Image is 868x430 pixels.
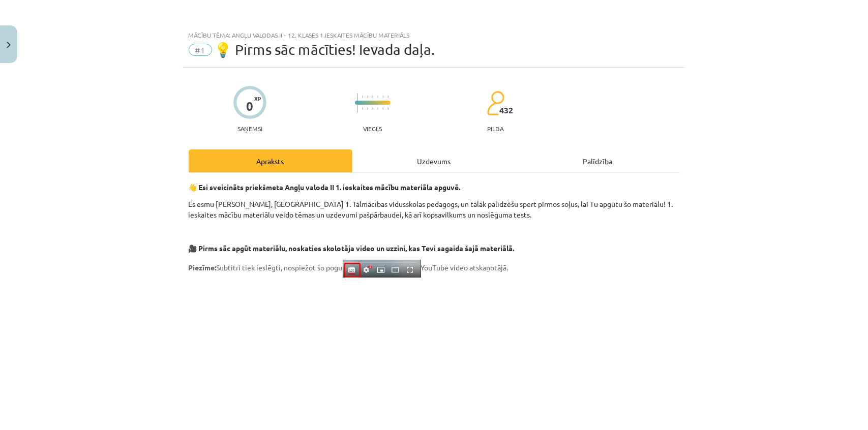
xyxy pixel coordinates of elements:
[377,107,378,110] img: icon-short-line-57e1e144782c952c97e751825c79c345078a6d821885a25fce030b3d8c18986b.svg
[487,90,504,116] img: students-c634bb4e5e11cddfef0936a35e636f08e4e9abd3cc4e673bd6f9a4125e45ecb1.svg
[387,107,388,110] img: icon-short-line-57e1e144782c952c97e751825c79c345078a6d821885a25fce030b3d8c18986b.svg
[233,125,266,132] p: Saņemsi
[367,107,368,110] img: icon-short-line-57e1e144782c952c97e751825c79c345078a6d821885a25fce030b3d8c18986b.svg
[382,107,383,110] img: icon-short-line-57e1e144782c952c97e751825c79c345078a6d821885a25fce030b3d8c18986b.svg
[377,96,378,98] img: icon-short-line-57e1e144782c952c97e751825c79c345078a6d821885a25fce030b3d8c18986b.svg
[215,41,435,58] span: 💡 Pirms sāc mācīties! Ievada daļa.
[363,125,382,132] p: Viegls
[362,107,363,110] img: icon-short-line-57e1e144782c952c97e751825c79c345078a6d821885a25fce030b3d8c18986b.svg
[387,96,388,98] img: icon-short-line-57e1e144782c952c97e751825c79c345078a6d821885a25fce030b3d8c18986b.svg
[254,96,261,101] span: XP
[189,199,680,220] p: Es esmu [PERSON_NAME], [GEOGRAPHIC_DATA] 1. Tālmācības vidusskolas pedagogs, un tālāk palīdzēšu s...
[516,149,680,172] div: Palīdzība
[189,243,515,253] strong: 🎥 Pirms sāc apgūt materiālu, noskaties skolotāja video un uzzini, kas Tevi sagaida šajā materiālā.
[352,149,516,172] div: Uzdevums
[189,44,212,56] span: #1
[372,96,373,98] img: icon-short-line-57e1e144782c952c97e751825c79c345078a6d821885a25fce030b3d8c18986b.svg
[362,96,363,98] img: icon-short-line-57e1e144782c952c97e751825c79c345078a6d821885a25fce030b3d8c18986b.svg
[357,93,358,113] img: icon-long-line-d9ea69661e0d244f92f715978eff75569469978d946b2353a9bb055b3ed8787d.svg
[487,125,503,132] p: pilda
[189,263,217,272] strong: Piezīme:
[189,149,352,172] div: Apraksts
[499,106,513,115] span: 432
[189,263,508,272] span: Subtitri tiek ieslēgti, nospiežot šo pogu YouTube video atskaņotājā.
[372,107,373,110] img: icon-short-line-57e1e144782c952c97e751825c79c345078a6d821885a25fce030b3d8c18986b.svg
[246,99,253,113] div: 0
[189,32,680,39] div: Mācību tēma: Angļu valodas ii - 12. klases 1.ieskaites mācību materiāls
[7,42,11,48] img: icon-close-lesson-0947bae3869378f0d4975bcd49f059093ad1ed9edebbc8119c70593378902aed.svg
[382,96,383,98] img: icon-short-line-57e1e144782c952c97e751825c79c345078a6d821885a25fce030b3d8c18986b.svg
[189,182,461,192] strong: 👋 Esi sveicināts priekšmeta Angļu valoda II 1. ieskaites mācību materiāla apguvē.
[367,96,368,98] img: icon-short-line-57e1e144782c952c97e751825c79c345078a6d821885a25fce030b3d8c18986b.svg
